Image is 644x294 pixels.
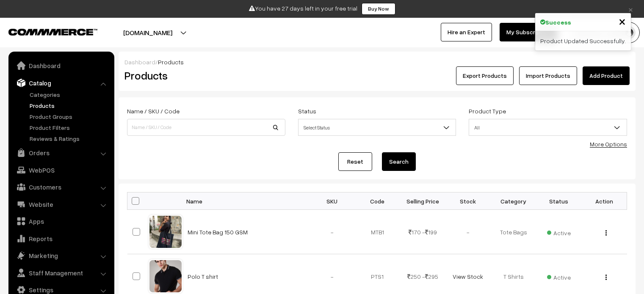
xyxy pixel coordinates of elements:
a: My Subscription [500,23,557,41]
h2: Products [124,69,285,82]
a: Product Filters [28,123,111,132]
th: Name [182,192,310,210]
input: Name / SKU / Code [127,119,285,136]
a: Apps [11,214,111,229]
span: Active [547,271,571,282]
a: Staff Management [11,265,111,280]
a: Product Groups [28,112,111,121]
a: Dashboard [11,58,111,73]
a: Dashboard [124,58,155,66]
a: WebPOS [11,162,111,178]
a: Marketing [11,248,111,263]
span: Select Status [298,119,456,136]
button: Close [619,15,626,27]
img: COMMMERCE [8,29,97,35]
div: Product Updated Successfully. [535,31,631,50]
a: Mini Tote Bag 150 GSM [188,228,248,236]
td: Tote Bags [491,210,536,254]
a: Customers [11,179,111,195]
a: Add Product [583,66,630,85]
span: All [469,119,627,136]
th: Code [355,192,400,210]
div: You have 27 days left in your free trial [3,3,641,15]
td: - [445,210,491,254]
td: - [310,210,355,254]
img: Menu [605,230,607,236]
a: Hire an Expert [441,23,492,41]
a: Website [11,197,111,212]
div: / [124,58,630,66]
th: Action [581,192,627,210]
img: Menu [605,275,607,280]
a: Products [28,101,111,110]
button: Export Products [456,66,514,85]
a: More Options [590,140,627,148]
button: [DOMAIN_NAME] [94,22,202,43]
span: Products [158,58,184,66]
td: MTB1 [355,210,400,254]
a: COMMMERCE [8,26,83,36]
th: Stock [445,192,491,210]
a: Reviews & Ratings [28,134,111,143]
th: Status [536,192,581,210]
td: 170 - 199 [400,210,445,254]
a: Categories [28,90,111,99]
span: Active [547,226,571,237]
a: Buy Now [362,3,395,15]
a: Reports [11,231,111,246]
span: Select Status [299,120,456,135]
th: Selling Price [400,192,445,210]
strong: Success [545,18,571,27]
span: × [619,13,626,29]
a: Reset [338,152,372,171]
label: Status [298,107,316,115]
th: Category [491,192,536,210]
a: Import Products [519,66,577,85]
button: Search [382,152,416,171]
label: Product Type [469,107,506,115]
a: Orders [11,145,111,160]
a: Polo T shirt [188,273,218,280]
a: View Stock [453,273,483,280]
a: Catalog [11,75,111,91]
span: All [469,120,627,135]
th: SKU [310,192,355,210]
label: Name / SKU / Code [127,107,180,115]
a: × [625,4,636,14]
